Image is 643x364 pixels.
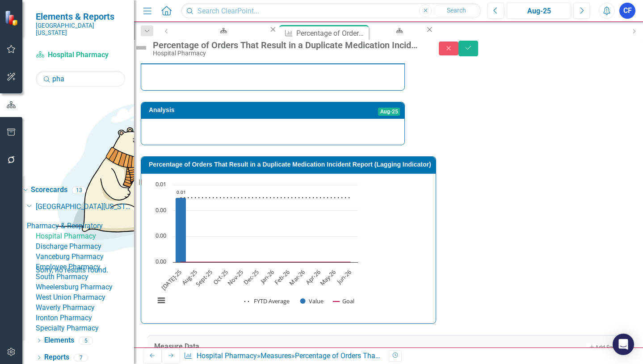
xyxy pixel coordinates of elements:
input: Search ClearPoint... [181,3,481,19]
text: Jan-26 [258,268,276,286]
path: Jul-25, 0.005. Value. [176,197,186,262]
a: Hospital Pharmacy [197,351,257,360]
text: Oct-25 [211,268,229,286]
div: Hospital Pharmacy Dashboard [184,33,261,45]
text: 0.00 [155,231,166,239]
button: View chart menu, Chart [155,294,168,307]
div: 7 [74,354,88,361]
text: Dec-25 [242,268,260,286]
text: 0.00 [155,206,166,214]
g: FYTD Average, series 1 of 3. Line with 12 data points. [179,196,352,199]
text: Aug-25 [180,268,199,287]
a: Welcome Page [370,25,425,36]
text: Nov-25 [226,268,244,287]
a: Hospital Pharmacy [36,50,125,60]
a: Specialty Pharmacy [36,323,134,334]
button: Add Series [586,343,623,352]
a: Waverly Pharmacy [36,303,134,313]
div: Percentage of Orders That Result in a Duplicate Medication Incident Report (Lagging Indicator) [153,40,421,50]
button: CF [619,3,635,19]
div: 5 [79,337,93,344]
h3: Percentage of Orders That Result in a Duplicate Medication Incident Report (Lagging Indicator) [149,161,431,168]
text: May-26 [318,268,337,287]
div: Percentage of Orders That Result in a Duplicate Medication Incident Report (Lagging Indicator) [295,351,593,360]
button: Show FYTD Average [244,297,290,305]
div: Open Intercom Messenger [613,334,634,355]
text: Jun-26 [335,268,353,286]
button: Aug-25 [507,3,571,19]
img: No results found [36,87,304,265]
a: Hospital Pharmacy Dashboard [176,25,269,36]
button: Show Value [300,297,324,305]
a: Hospital Pharmacy [36,231,134,242]
div: Hospital Pharmacy [153,50,421,57]
h3: Measure Data [154,343,412,351]
div: » » [184,351,382,361]
a: Scorecards [31,185,67,195]
small: [GEOGRAPHIC_DATA][US_STATE] [36,22,125,37]
button: Show Goal [333,297,354,305]
div: Percentage of Orders That Result in a Duplicate Medication Incident Report (Lagging Indicator) [296,28,366,39]
a: Measures [261,351,291,360]
svg: Interactive chart [150,180,362,314]
a: [GEOGRAPHIC_DATA][US_STATE] [36,202,134,212]
g: Goal, series 3 of 3. Line with 12 data points. [179,260,352,264]
input: Search Below... [36,71,125,87]
div: Welcome Page [378,33,417,45]
img: Not Defined [134,41,148,55]
a: Reports [44,352,69,363]
text: Sept-25 [194,268,214,288]
text: 0.01 [155,180,166,188]
a: Discharge Pharmacy [36,242,134,252]
text: 0.01 [177,189,186,195]
a: South Pharmacy [36,272,134,282]
span: Aug-25 [378,108,400,116]
g: Value, series 2 of 3. Bar series with 12 bars. [176,185,351,263]
div: Aug-25 [510,6,568,17]
span: Elements & Reports [36,11,125,22]
text: 0.00 [155,257,166,265]
div: 13 [72,186,86,194]
h3: Analysis [149,107,284,113]
img: ClearPoint Strategy [4,9,21,26]
a: Vanceburg Pharmacy [36,252,134,262]
span: Search [447,7,466,14]
text: Apr-26 [304,268,322,286]
text: [DATE]-25 [160,268,183,292]
button: Search [434,4,479,17]
text: Mar-26 [287,268,306,287]
div: Chart. Highcharts interactive chart. [150,180,427,314]
a: Wheelersburg Pharmacy [36,282,134,293]
a: Elements [44,335,74,346]
a: Ironton Pharmacy [36,313,134,323]
a: Pharmacy & Respiratory [27,221,134,231]
text: Feb-26 [273,268,291,286]
a: West Union Pharmacy [36,293,134,303]
a: Employee Pharmacy [36,262,134,272]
